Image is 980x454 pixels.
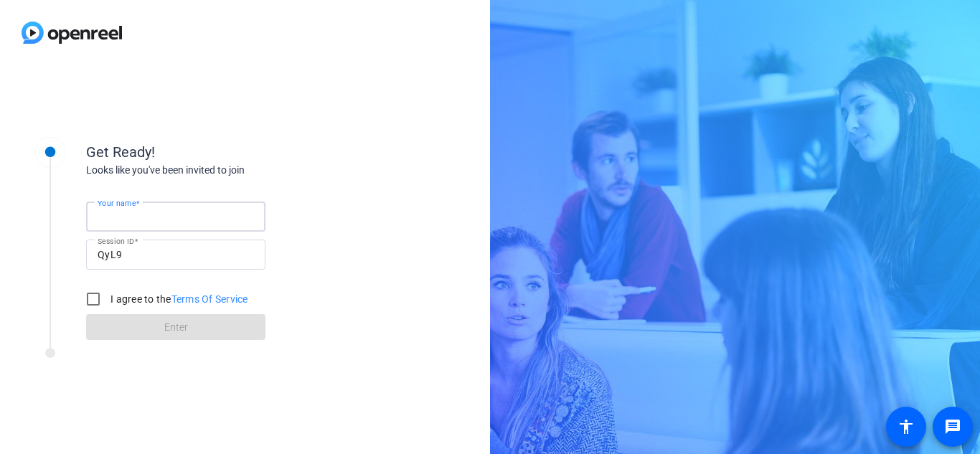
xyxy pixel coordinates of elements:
a: Terms Of Service [171,293,248,305]
mat-icon: message [944,418,961,435]
div: Get Ready! [86,141,373,163]
mat-label: Session ID [98,237,134,245]
div: Looks like you've been invited to join [86,163,373,178]
mat-icon: accessibility [897,418,915,435]
mat-label: Your name [98,199,136,207]
label: I agree to the [108,292,248,306]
